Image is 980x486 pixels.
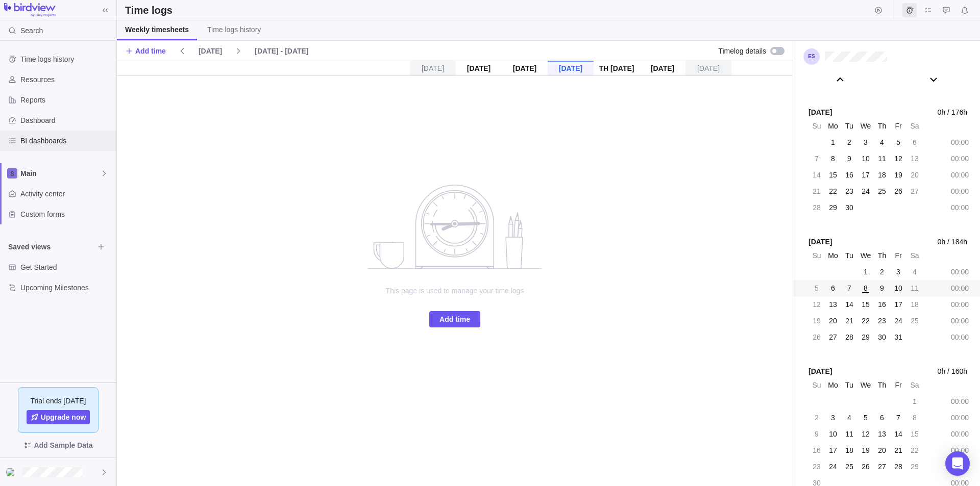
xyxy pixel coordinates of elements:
span: Time logs history [20,54,112,64]
div: 00:00 [948,394,971,408]
span: 10 [829,429,837,439]
span: Saved views [8,242,94,252]
span: 5 [896,137,900,147]
div: Su [810,378,824,392]
span: 5 [815,283,819,293]
span: 25 [845,462,853,472]
div: Mo [826,119,840,133]
div: Th [875,248,889,263]
div: Mo [826,378,840,392]
span: 29 [829,202,837,213]
span: 24 [894,316,902,326]
span: Trial ends [DATE] [31,396,86,406]
span: 22 [829,186,837,196]
span: [DATE] [199,46,222,56]
span: 3 [864,137,868,147]
a: Approval requests [939,8,953,16]
span: 3 [831,413,835,423]
span: 6 [880,413,884,423]
span: 16 [813,445,821,455]
span: 20 [829,316,837,326]
div: Engineer Subharthi [6,466,18,478]
div: [DATE] [502,61,548,76]
span: Upcoming Milestones [20,283,112,293]
span: Main [20,168,100,178]
div: We [859,119,873,133]
span: Timelog details [718,46,766,56]
span: 16 [878,299,886,310]
span: 2 [847,137,851,147]
span: 12 [813,299,821,310]
div: Th [875,378,889,392]
span: Add time [125,44,166,58]
span: 25 [911,316,919,326]
span: 14 [813,170,821,180]
span: Get Started [20,262,112,272]
span: 19 [813,316,821,326]
span: [DATE] [808,237,832,247]
span: 21 [845,316,853,326]
div: 00:00 [948,411,971,425]
span: 14 [845,299,853,310]
span: Add Sample Data [8,437,108,453]
div: [DATE] [548,61,594,76]
span: 28 [845,332,853,342]
span: 30 [845,202,853,213]
span: 0h / 184h [938,237,967,247]
div: Fr [891,378,905,392]
span: 20 [878,445,886,455]
span: My assignments [921,3,935,17]
div: Open Intercom Messenger [945,451,970,476]
span: 10 [894,283,902,293]
img: Show [6,468,18,476]
span: 27 [911,186,919,196]
div: 00:00 [948,443,971,457]
div: Tu [842,248,856,263]
span: 19 [894,170,902,180]
span: [DATE] [808,107,832,118]
span: 18 [878,170,886,180]
span: Reports [20,95,112,105]
span: 25 [878,186,886,196]
div: We [859,378,873,392]
div: Th [DATE] [594,61,640,76]
span: 20 [911,170,919,180]
span: 9 [880,283,884,293]
div: [DATE] [640,61,685,76]
span: This page is used to manage your time logs [353,286,557,296]
div: [DATE] [456,61,502,76]
span: 15 [829,170,837,180]
div: Tu [842,378,856,392]
span: 18 [845,445,853,455]
span: 10 [862,154,870,164]
span: Add time [439,313,470,325]
span: 15 [862,299,870,310]
span: 23 [878,316,886,326]
span: 28 [813,202,821,213]
div: 00:00 [948,314,971,328]
a: Time logs history [199,20,269,40]
span: 7 [815,154,819,164]
div: 00:00 [948,184,971,198]
span: Add time [135,46,166,56]
div: 00:00 [948,168,971,182]
div: Su [810,119,824,133]
span: 8 [864,283,868,293]
div: Mo [826,248,840,263]
span: 23 [813,462,821,472]
span: Time logs history [207,24,261,35]
div: Sa [908,378,922,392]
span: 11 [845,429,853,439]
span: 8 [913,413,917,423]
span: 6 [913,137,917,147]
span: 26 [894,186,902,196]
span: 0h / 176h [938,107,967,118]
div: Tu [842,119,856,133]
span: 23 [845,186,853,196]
h2: Time logs [125,3,173,17]
span: 28 [894,462,902,472]
span: Approval requests [939,3,953,17]
span: Activity center [20,189,112,199]
span: 27 [829,332,837,342]
span: 7 [847,283,851,293]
